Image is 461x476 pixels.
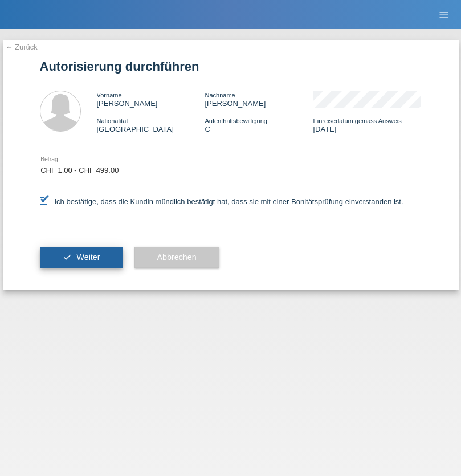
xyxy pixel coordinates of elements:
[433,11,455,18] a: menu
[97,92,122,99] span: Vorname
[97,116,205,133] div: [GEOGRAPHIC_DATA]
[313,116,421,133] div: [DATE]
[205,91,313,108] div: [PERSON_NAME]
[6,43,38,51] a: ← Zurück
[40,59,422,74] h1: Autorisierung durchführen
[40,247,123,268] button: check Weiter
[438,9,450,21] i: menu
[97,117,128,124] span: Nationalität
[313,117,401,124] span: Einreisedatum gemäss Ausweis
[76,253,100,262] span: Weiter
[40,197,403,206] label: Ich bestätige, dass die Kundin mündlich bestätigt hat, dass sie mit einer Bonitätsprüfung einvers...
[134,247,219,268] button: Abbrechen
[157,253,197,262] span: Abbrechen
[205,92,235,99] span: Nachname
[205,117,267,124] span: Aufenthaltsbewilligung
[63,253,72,262] i: check
[205,116,313,133] div: C
[97,91,205,108] div: [PERSON_NAME]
